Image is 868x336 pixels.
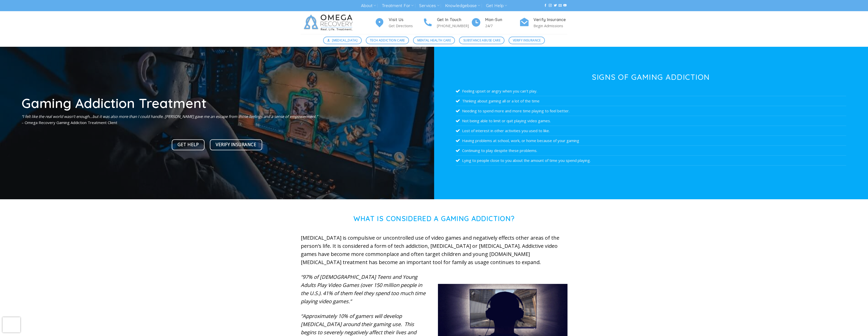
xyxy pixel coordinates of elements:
[389,23,423,29] p: Get Directions
[456,156,846,165] li: Lying to people close to you about the amount of time you spend playing.
[544,4,547,7] a: Follow on Facebook
[456,136,846,146] li: Having problems at school, work, or home because of your gaming
[456,146,846,156] li: Continuing to play despite these problems.
[374,17,423,29] a: Visit Us Get Directions
[178,141,199,148] span: Get Help
[417,38,451,43] span: Mental Health Care
[172,139,205,150] a: Get Help
[332,38,357,43] span: [MEDICAL_DATA]
[533,17,567,23] h4: Verify Insurance
[554,4,557,7] a: Follow on Twitter
[382,1,414,10] a: Treatment For
[301,234,567,266] p: [MEDICAL_DATA] is compulsive or uncontrolled use of video games and negatively effects other area...
[370,38,405,43] span: Tech Addiction Care
[533,23,567,29] p: Begin Admissions
[463,38,500,43] span: Substance Abuse Care
[549,4,552,7] a: Follow on Instagram
[559,4,562,7] a: Send us an email
[485,23,519,29] p: 24/7
[456,86,846,96] li: Feeling upset or angry when you can’t play.
[563,4,566,7] a: Follow on YouTube
[445,1,480,10] a: Knowledgebase
[459,37,504,44] a: Substance Abuse Care
[361,1,376,10] a: About
[423,17,471,29] a: Get In Touch [PHONE_NUMBER]
[485,17,519,23] h4: Mon-Sun
[210,139,262,150] a: Verify Insurance
[513,38,541,43] span: Verify Insurance
[22,113,412,126] p: – Omega Recovery Gaming Addiction Treatment Client
[519,17,567,29] a: Verify Insurance Begin Admissions
[486,1,507,10] a: Get Help
[22,96,412,110] h1: Gaming Addiction Treatment
[456,73,846,81] h3: Signs of Gaming Addiction
[22,114,318,119] em: “I felt like the real world wasn’t enough…but it was also more than I could handle. [PERSON_NAME]...
[456,126,846,136] li: Lost of interest in other activities you used to like.
[509,37,545,44] a: Verify Insurance
[301,11,358,34] img: Omega Recovery
[301,215,567,223] h1: What is Considered a Gaming Addiction?
[437,17,471,23] h4: Get In Touch
[419,1,439,10] a: Services
[437,23,471,29] p: [PHONE_NUMBER]
[216,141,256,148] span: Verify Insurance
[366,37,409,44] a: Tech Addiction Care
[456,116,846,126] li: Not being able to limit or quit playing video games.
[389,17,423,23] h4: Visit Us
[323,37,362,44] a: [MEDICAL_DATA]
[456,96,846,106] li: Thinking about gaming all or a lot of the time
[301,273,425,305] em: “97% of [DEMOGRAPHIC_DATA] Teens and Young Adults Play Video Games (over 150 million people in th...
[413,37,455,44] a: Mental Health Care
[456,106,846,116] li: Needing to spend more and more time playing to feel better.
